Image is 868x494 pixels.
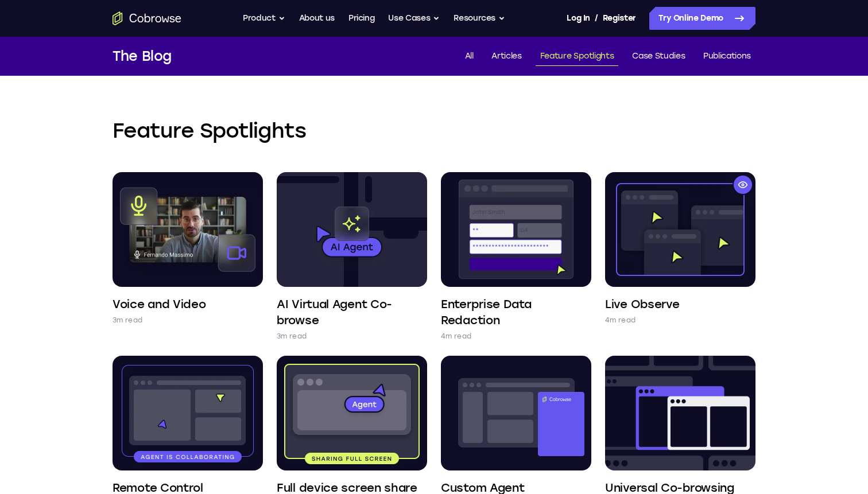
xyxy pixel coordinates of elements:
a: All [460,47,478,66]
img: AI Virtual Agent Co-browse [277,172,427,287]
a: About us [299,7,335,30]
a: Register [603,7,636,30]
img: Enterprise Data Redaction [441,172,591,287]
a: Log In [567,7,590,30]
h1: The Blog [113,46,172,67]
a: Try Online Demo [649,7,755,30]
a: Voice and Video 3m read [113,172,263,326]
h4: Live Observe [605,296,679,312]
a: Live Observe 4m read [605,172,755,326]
img: Universal Co-browsing [605,356,755,470]
p: 3m read [113,314,142,326]
img: Remote Control [113,356,263,470]
img: Live Observe [605,172,755,287]
h4: Enterprise Data Redaction [441,296,591,328]
a: Enterprise Data Redaction 4m read [441,172,591,342]
a: Feature Spotlights [536,47,619,66]
h4: Voice and Video [113,296,206,312]
a: Case Studies [627,47,689,66]
button: Use Cases [388,7,440,30]
p: 4m read [441,330,471,342]
a: Go to the home page [113,11,181,25]
a: AI Virtual Agent Co-browse 3m read [277,172,427,342]
button: Resources [454,7,505,30]
img: Voice and Video [113,172,263,287]
p: 3m read [277,330,307,342]
a: Articles [487,47,526,66]
h2: Feature Spotlights [113,117,755,145]
p: 4m read [605,314,635,326]
button: Product [243,7,285,30]
img: Full device screen share [277,356,427,470]
span: / [595,11,598,25]
h4: AI Virtual Agent Co-browse [277,296,427,328]
a: Publications [699,47,755,66]
a: Pricing [348,7,375,30]
img: Custom Agent Integrations [441,356,591,470]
